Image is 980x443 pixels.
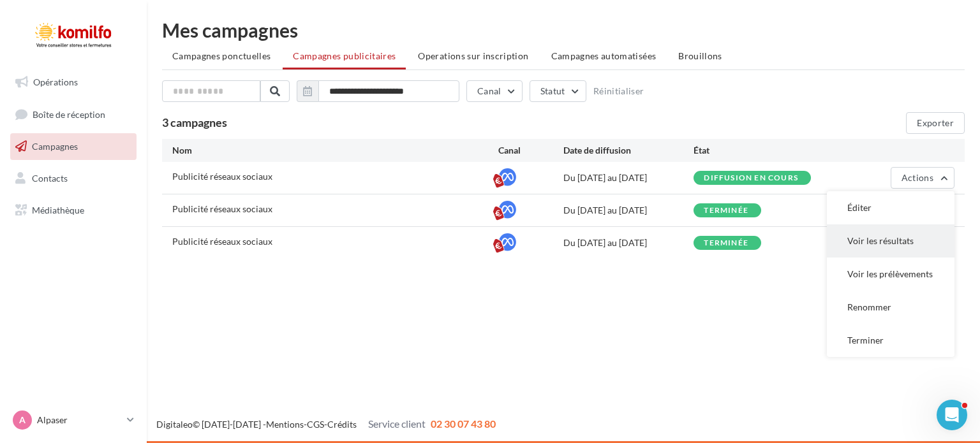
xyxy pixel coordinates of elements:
[431,418,496,430] span: 02 30 07 43 80
[530,80,586,102] button: Statut
[891,167,954,189] button: Actions
[827,191,954,224] button: Éditer
[563,204,694,217] div: Du [DATE] au [DATE]
[33,76,78,87] span: Opérations
[678,50,722,61] span: Brouillons
[172,236,272,247] span: Publicité réseaux sociaux
[162,115,227,129] span: 3 campagnes
[704,207,748,215] div: terminée
[307,419,324,430] a: CGS
[8,101,139,128] a: Boîte de réception
[172,203,272,214] span: Publicité réseaux sociaux
[8,133,139,160] a: Campagnes
[32,204,84,215] span: Médiathèque
[19,414,26,426] span: A
[10,408,137,432] a: A Alpaser
[33,108,105,119] span: Boîte de réception
[551,50,657,61] span: Campagnes automatisées
[466,80,523,102] button: Canal
[563,144,694,157] div: Date de diffusion
[902,172,933,183] span: Actions
[32,141,78,152] span: Campagnes
[563,236,694,249] div: Du [DATE] au [DATE]
[563,171,694,184] div: Du [DATE] au [DATE]
[266,419,304,430] a: Mentions
[498,144,563,157] div: Canal
[827,224,954,258] button: Voir les résultats
[906,112,965,134] button: Exporter
[8,69,139,96] a: Opérations
[156,419,193,430] a: Digitaleo
[327,419,357,430] a: Crédits
[32,173,68,184] span: Contacts
[172,50,271,61] span: Campagnes ponctuelles
[172,144,498,157] div: Nom
[704,239,748,247] div: terminée
[156,419,496,430] span: © [DATE]-[DATE] - - -
[8,165,139,192] a: Contacts
[827,324,954,357] button: Terminer
[827,291,954,324] button: Renommer
[368,418,426,430] span: Service client
[704,174,798,182] div: Diffusion en cours
[172,171,272,182] span: Publicité réseaux sociaux
[827,258,954,291] button: Voir les prélèvements
[162,20,965,40] div: Mes campagnes
[37,414,122,426] p: Alpaser
[694,144,824,157] div: État
[593,86,644,96] button: Réinitialiser
[937,400,967,430] iframe: Intercom live chat
[8,197,139,224] a: Médiathèque
[418,50,528,61] span: Operations sur inscription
